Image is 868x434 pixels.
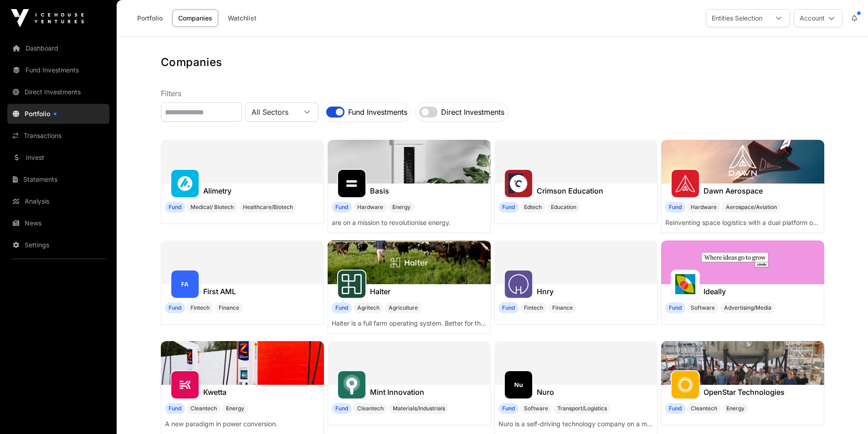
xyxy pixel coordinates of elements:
[498,403,519,414] span: Fund
[498,202,519,213] span: Fund
[704,185,763,196] a: Dawn Aerospace
[557,405,607,412] span: Transport/Logistics
[389,304,418,311] span: Agriculture
[342,274,362,294] img: Halter-Favicon.svg
[665,302,685,313] span: Fund
[357,405,384,412] span: Cleantech
[7,38,109,58] a: Dashboard
[524,405,548,412] span: Software
[661,240,824,284] img: Ideally
[822,390,868,434] iframe: Chat Widget
[665,403,685,414] span: Fund
[243,204,293,211] span: Healthcare/Biotech
[328,240,491,284] img: Halter
[393,405,445,412] span: Materials/Industrials
[524,304,543,311] span: Fintech
[203,286,236,297] a: First AML
[537,387,554,398] a: Nuro
[665,202,685,213] span: Fund
[131,10,169,27] a: Portfolio
[246,104,296,120] span: All Sectors
[675,274,695,294] img: 1691116078143.jpeg
[661,140,824,184] img: Dawn Aerospace
[190,304,210,311] span: Fintech
[7,235,109,255] a: Settings
[7,213,109,233] a: News
[11,9,84,27] img: Icehouse Ventures Logo
[190,204,234,211] span: Medical/ Biotech
[552,304,573,311] span: Finance
[161,55,824,70] h1: Companies
[691,204,717,211] span: Hardware
[537,286,554,297] a: Hnry
[675,375,695,395] img: OpenStar.svg
[357,304,380,311] span: Agritech
[726,405,745,412] span: Energy
[691,405,717,412] span: Cleantech
[706,10,768,27] div: Entities Selection
[219,304,239,311] span: Finance
[203,185,231,196] a: Alimetry
[165,419,320,429] p: A new paradigm in power conversion.
[7,191,109,211] a: Analysis
[661,341,824,385] img: OpenStar Technologies
[165,403,185,414] span: Fund
[348,107,407,117] label: Fund Investments
[161,341,324,385] img: Kwetta
[508,174,529,194] img: unnamed.jpg
[7,104,109,124] a: Portfolio
[537,185,603,196] a: Crimson Education
[190,405,217,412] span: Cleantech
[508,274,529,294] img: Hnry.svg
[498,419,653,429] p: Nuro is a self-driving technology company on a mission to make autonomy accessible to all.
[704,387,785,398] a: OpenStar Technologies
[370,185,389,196] a: Basis
[551,204,576,211] span: Education
[392,204,411,211] span: Energy
[691,304,715,311] span: Software
[165,302,185,313] span: Fund
[342,375,362,395] img: Mint.svg
[175,375,195,395] img: SVGs_Kwetta.svg
[332,403,352,414] span: Fund
[332,302,352,313] span: Fund
[7,82,109,102] a: Direct Investments
[441,107,504,117] label: Direct Investments
[226,405,244,412] span: Energy
[328,140,491,184] a: Basis
[370,387,424,398] a: Mint Innovation
[726,204,777,211] span: Aerospace/Aviation
[7,60,109,80] a: Fund Investments
[370,286,390,297] a: Halter
[203,387,226,398] h1: Kwetta
[342,174,362,194] img: SVGs_Basis.svg
[175,174,195,194] img: Alimetry.svg
[7,126,109,146] a: Transactions
[498,302,519,313] span: Fund
[724,304,771,311] span: Advertising/Media
[172,10,218,27] a: Companies
[524,204,542,211] span: Edtech
[222,10,262,27] a: Watchlist
[332,319,487,328] p: Halter is a full farm operating system. Better for the planet, better for the animals, better for...
[794,9,842,27] button: Account
[7,169,109,189] a: Statements
[161,88,824,99] p: Filters
[704,286,726,297] a: Ideally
